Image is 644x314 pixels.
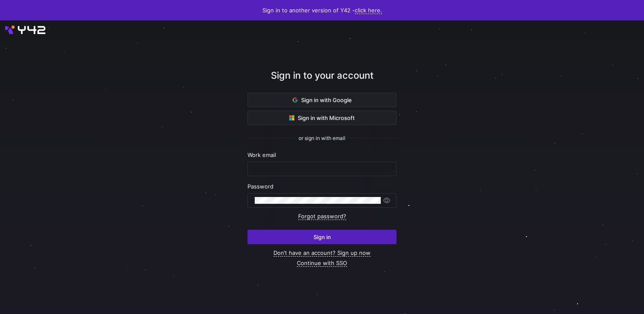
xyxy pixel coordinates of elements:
[298,213,346,220] a: Forgot password?
[247,111,397,125] button: Sign in with Microsoft
[247,93,397,107] button: Sign in with Google
[313,234,331,240] span: Sign in
[247,151,276,158] span: Work email
[293,97,352,103] span: Sign in with Google
[247,69,397,93] div: Sign in to your account
[299,135,345,141] span: or sign in with email
[247,183,273,190] span: Password
[297,260,347,267] a: Continue with SSO
[273,249,371,257] a: Don’t have an account? Sign up now
[289,114,355,121] span: Sign in with Microsoft
[247,230,397,244] button: Sign in
[355,7,382,14] a: click here.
